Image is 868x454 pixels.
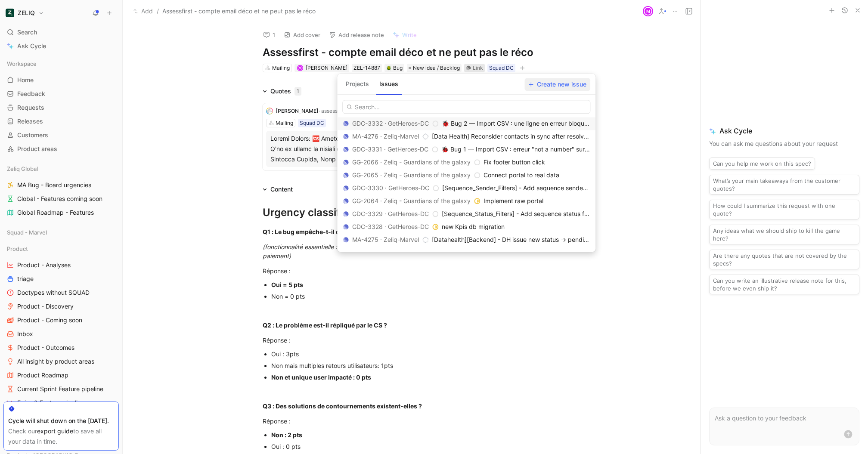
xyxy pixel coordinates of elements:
div: GDC-3328 · GetHeroes-DC [343,222,438,232]
span: 🐞 Bug 2 — Import CSV : une ligne en erreur bloque tout le fichier [442,120,626,127]
span: 🐞 Bug 1 — Import CSV : erreur "not a number" sur colonnes phone vides [441,145,648,153]
span: Implement raw portal [484,197,543,204]
svg: Backlog [422,237,428,243]
span: Connect portal to real data [484,171,559,179]
span: new Kpis db migration [442,223,505,230]
svg: Todo [432,146,438,152]
div: GG-2064 · Zeliq - Guardians of the galaxy [343,196,480,206]
span: [Datahealth][Backend] - DH issue new status -> pending_post_resolutions [432,236,640,243]
div: MA-4276 · Zeliq-Marvel [343,131,428,142]
svg: Todo [474,159,480,165]
span: [Sequence_Sender_Filters] - Add sequence sender filter [442,184,599,191]
div: GDC-3329 · GetHeroes-DC [343,209,438,219]
div: GDC-3330 · GetHeroes-DC [343,183,439,193]
button: Issues [376,77,402,91]
div: GG-2066 · Zeliq - Guardians of the galaxy [343,157,480,167]
button: Projects [342,77,372,91]
svg: In Progress [432,224,438,230]
input: Search... [342,100,590,114]
svg: Backlog [422,133,428,139]
svg: Todo [474,172,480,178]
svg: Todo [432,120,438,127]
span: Create new issue [528,79,586,90]
button: Create new issue [524,78,590,91]
div: GDC-3332 · GetHeroes-DC [343,118,438,129]
svg: Todo [433,185,439,191]
div: MA-4275 · Zeliq-Marvel [343,235,428,245]
span: Fix footer button click [484,158,545,166]
svg: Todo [432,211,438,217]
span: [Sequence_Status_Filters] - Add sequence status filters (in progress, done, errors, pause) [442,210,693,217]
div: GDC-3331 · GetHeroes-DC [343,144,438,154]
svg: In Progress [474,198,480,204]
span: [Data Health] Reconsider contacts in sync after resolving a company issue [432,133,642,140]
div: GG-2065 · Zeliq - Guardians of the galaxy [343,170,480,180]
